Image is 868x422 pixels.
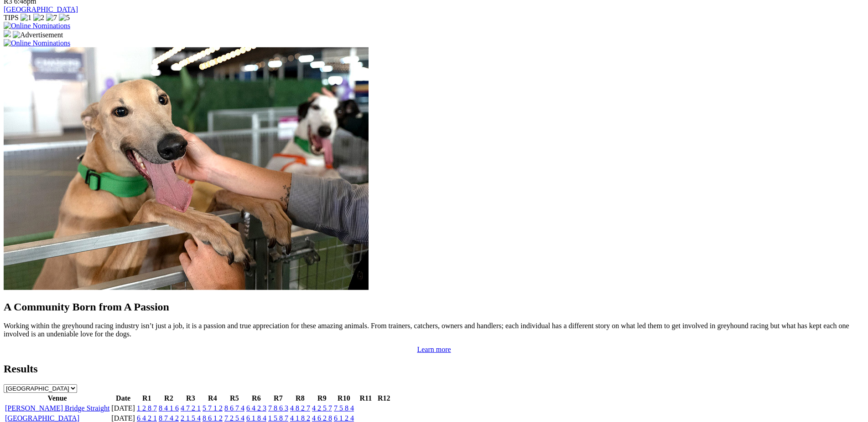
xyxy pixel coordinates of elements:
a: 5 7 1 2 [203,404,223,412]
img: 1 [21,14,31,22]
img: Advertisement [13,31,63,39]
td: [DATE] [111,404,135,413]
a: [GEOGRAPHIC_DATA] [4,5,78,13]
th: R7 [268,394,289,403]
th: R6 [246,394,267,403]
a: 1 5 8 7 [268,414,288,422]
a: 2 1 5 4 [181,414,201,422]
a: 8 7 4 2 [159,414,179,422]
img: 5 [59,14,70,22]
th: R11 [355,394,376,403]
a: 1 2 8 7 [137,404,157,412]
a: 7 5 8 4 [334,404,354,412]
p: Working within the greyhound racing industry isn’t just a job, it is a passion and true appreciat... [4,322,864,338]
th: R5 [224,394,245,403]
th: R4 [202,394,223,403]
img: 2 [33,14,44,22]
a: 8 6 7 4 [224,404,244,412]
a: 7 2 5 4 [224,414,244,422]
span: TIPS [4,14,19,21]
a: 4 1 8 2 [290,414,310,422]
a: 4 7 2 1 [181,404,201,412]
h2: Results [4,363,864,375]
img: Online Nominations [4,22,70,30]
a: 7 8 6 3 [268,404,288,412]
a: 8 6 1 2 [203,414,223,422]
th: R1 [136,394,157,403]
th: R3 [180,394,201,403]
th: Venue [5,394,110,403]
a: [GEOGRAPHIC_DATA] [5,414,79,422]
a: 4 8 2 7 [290,404,310,412]
a: Learn more [417,346,451,353]
img: 15187_Greyhounds_GreysPlayCentral_Resize_SA_WebsiteBanner_300x115_2025.jpg [4,30,11,37]
a: 4 2 5 7 [312,404,332,412]
th: R10 [333,394,354,403]
h2: A Community Born from A Passion [4,301,864,313]
a: 8 4 1 6 [159,404,179,412]
img: Online Nominations [4,39,70,47]
img: 7 [46,14,57,22]
a: 6 1 8 4 [246,414,266,422]
img: Westy_Cropped.jpg [4,47,369,290]
a: 6 4 2 3 [246,404,266,412]
th: R2 [158,394,179,403]
th: Date [111,394,135,403]
th: R12 [377,394,391,403]
th: R9 [312,394,333,403]
a: 4 6 2 8 [312,414,332,422]
a: 6 4 2 1 [137,414,157,422]
th: R8 [290,394,311,403]
a: [PERSON_NAME] Bridge Straight [5,404,109,412]
a: 6 1 2 4 [334,414,354,422]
